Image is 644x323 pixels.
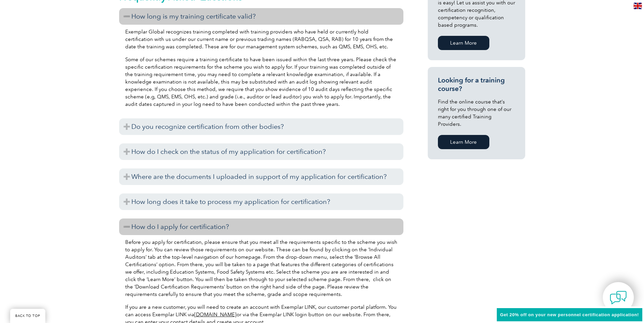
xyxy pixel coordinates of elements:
h3: Looking for a training course? [438,76,515,93]
h3: Where are the documents I uploaded in support of my application for certification? [119,168,403,185]
a: Learn More [438,135,489,149]
a: Learn More [438,36,489,50]
h3: Do you recognize certification from other bodies? [119,118,403,135]
p: Exemplar Global recognizes training completed with training providers who have held or currently ... [125,28,397,50]
p: Before you apply for certification, please ensure that you meet all the requirements specific to ... [125,238,397,298]
p: Some of our schemes require a training certificate to have been issued within the last three year... [125,56,397,108]
h3: How do I apply for certification? [119,218,403,235]
span: Get 20% off on your new personnel certification application! [500,312,639,317]
h3: How long is my training certificate valid? [119,8,403,25]
h3: How do I check on the status of my application for certification? [119,143,403,160]
a: BACK TO TOP [10,309,45,323]
a: [DOMAIN_NAME] [194,312,237,318]
p: Find the online course that’s right for you through one of our many certified Training Providers. [438,98,515,128]
h3: How long does it take to process my application for certification? [119,193,403,210]
img: en [634,3,642,9]
img: contact-chat.png [610,289,627,306]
